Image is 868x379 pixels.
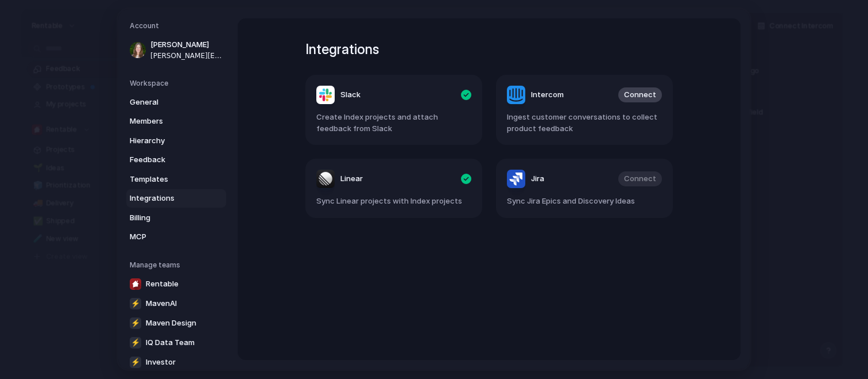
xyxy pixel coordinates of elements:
div: ⚡ [130,337,141,349]
a: Billing [126,209,226,227]
button: Connect [618,87,662,102]
span: Hierarchy [130,135,203,147]
a: Integrations [126,189,226,208]
span: MavenAI [146,298,177,309]
span: Billing [130,212,203,224]
span: [PERSON_NAME][EMAIL_ADDRESS][DOMAIN_NAME] [150,51,224,61]
span: [PERSON_NAME] [150,39,224,51]
span: Intercom [531,90,564,101]
span: Members [130,116,203,127]
span: Investor [146,357,176,368]
span: Connect [624,90,656,101]
div: ⚡ [130,357,141,368]
a: ⚡Maven Design [126,314,229,332]
a: Hierarchy [126,132,226,150]
a: ⚡IQ Data Team [126,334,229,352]
h5: Manage teams [130,260,226,270]
span: Jira [531,174,544,185]
a: ⚡Investor [126,353,229,372]
span: Slack [340,90,361,101]
a: Rentable [126,275,229,293]
h1: Integrations [305,39,673,60]
span: Ingest customer conversations to collect product feedback [507,112,662,134]
h5: Account [130,21,226,31]
div: ⚡ [130,298,141,309]
span: Templates [130,174,203,185]
span: Linear [340,174,363,185]
span: IQ Data Team [146,337,195,349]
span: Sync Linear projects with Index projects [316,196,471,207]
a: Templates [126,170,226,189]
span: Integrations [130,193,203,204]
a: ⚡MavenAI [126,294,229,313]
span: MCP [130,231,203,243]
span: General [130,97,203,108]
h5: Workspace [130,78,226,89]
span: Feedback [130,154,203,166]
span: Create Index projects and attach feedback from Slack [316,112,471,134]
span: Maven Design [146,317,196,329]
a: [PERSON_NAME][PERSON_NAME][EMAIL_ADDRESS][DOMAIN_NAME] [126,36,226,64]
a: MCP [126,228,226,246]
span: Rentable [146,278,179,290]
a: General [126,93,226,112]
div: ⚡ [130,317,141,329]
a: Members [126,112,226,131]
span: Sync Jira Epics and Discovery Ideas [507,196,662,207]
a: Feedback [126,151,226,169]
